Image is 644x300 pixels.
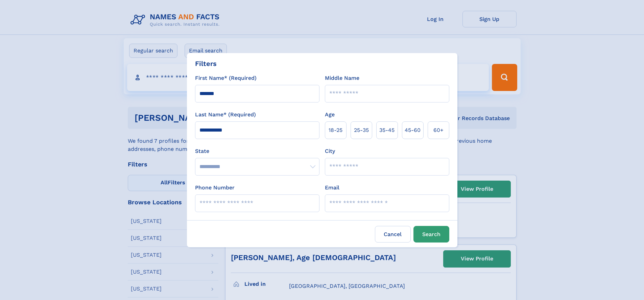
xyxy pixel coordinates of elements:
label: State [195,147,319,155]
span: 60+ [433,126,444,134]
label: Phone Number [195,184,235,192]
label: Last Name* (Required) [195,111,256,119]
span: 18‑25 [329,126,342,134]
label: First Name* (Required) [195,74,257,82]
div: Filters [195,59,217,69]
label: Age [325,111,335,119]
label: Middle Name [325,74,359,82]
span: 25‑35 [354,126,369,134]
span: 45‑60 [405,126,421,134]
label: Cancel [375,226,411,243]
label: City [325,147,335,155]
span: 35‑45 [379,126,395,134]
button: Search [413,226,449,243]
label: Email [325,184,339,192]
